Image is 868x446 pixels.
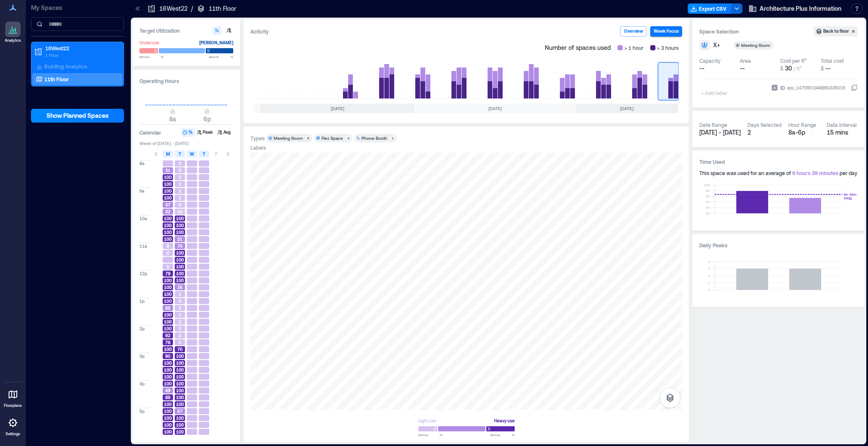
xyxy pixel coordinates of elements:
span: 0 [179,202,181,208]
span: 21 [177,236,182,242]
span: 0 [167,250,169,256]
div: Meeting Room [274,135,303,141]
span: 100 [176,415,184,421]
span: 76 [165,339,170,345]
span: 100 [164,195,172,201]
tspan: 8h [706,188,710,193]
div: Data Interval [827,121,857,128]
div: Underuse [139,38,159,47]
span: 70 [177,346,182,352]
span: / ft² [794,65,802,71]
span: 100 [164,229,172,235]
button: % [182,128,195,137]
div: 15 mins [827,128,858,137]
div: Hour Range [788,121,816,128]
span: 100 [164,429,172,435]
span: Week of [DATE] - [DATE] [139,140,233,146]
span: 100 [164,408,172,414]
div: Total cost [821,57,844,64]
button: -- [699,64,736,73]
span: 49 [165,388,170,394]
span: 100 [164,422,172,428]
span: 100 [176,222,184,228]
span: Below % [418,432,442,437]
span: 100 [164,298,172,304]
p: 11th Floor [44,76,69,83]
div: Types [250,135,265,141]
div: [DATE] [415,104,575,113]
span: 1 [179,181,181,187]
span: 68 [165,305,170,311]
button: Week Focus [650,26,682,37]
span: 100 [176,429,184,435]
span: + Add label [699,87,731,99]
p: 11th Floor [209,4,236,13]
span: 1 [179,312,181,318]
span: 100 [176,277,184,283]
span: 31 [165,167,170,173]
span: 6p [204,115,211,123]
tspan: 6h [706,194,710,198]
div: Capacity [699,57,720,64]
span: 100 [164,188,172,194]
a: Settings [3,412,23,439]
div: Area [740,57,751,64]
span: 10a [139,215,147,221]
div: Phone Booth [361,135,387,141]
span: 100 [176,367,184,373]
div: 3 [346,135,351,141]
div: Cost per ft² [780,57,806,64]
span: 100 [164,346,172,352]
span: 100 [164,215,172,221]
span: Above % [209,54,233,59]
span: 100 [176,360,184,366]
span: 32 [165,209,170,215]
span: 11a [139,243,147,249]
span: 9a [139,188,145,194]
div: [PERSON_NAME] [199,38,233,47]
span: F [215,151,217,157]
span: 100 [164,222,172,228]
div: [DATE] [575,104,678,113]
tspan: 2 [708,274,710,278]
div: Meeting Room [741,42,772,48]
span: Below % [139,54,164,59]
span: 4p [139,381,145,387]
span: 8a [139,160,145,166]
div: [DATE] [260,104,415,113]
a: Floorplans [1,384,25,411]
span: 2 [179,195,181,201]
span: 100 [176,264,184,270]
span: 1 [179,339,181,345]
div: Flex Space [321,135,343,141]
tspan: 0h [706,211,710,215]
span: 9 [167,243,169,249]
span: 1 [179,291,181,297]
button: Overview [620,26,647,37]
p: Settings [6,431,20,437]
span: 100 [164,381,172,387]
span: 100 [164,367,172,373]
span: -- [740,65,745,72]
span: 2p [139,326,145,332]
span: 100 [164,284,172,290]
span: 100 [164,174,172,180]
span: 100 [176,401,184,407]
span: 79 [165,271,170,277]
p: 16West22 [159,4,188,13]
span: 100 [164,277,172,283]
span: 100 [164,319,172,325]
div: 6 [306,135,311,141]
div: Number of spaces used [541,40,682,55]
button: Export CSV [688,3,732,14]
span: 100 [164,181,172,187]
div: This space was used for an average of per day [699,169,858,176]
span: 0 [179,298,181,304]
span: 90 [165,353,170,359]
span: 100 [176,353,184,359]
span: ID [780,83,785,92]
span: W [190,151,194,157]
span: 0 [179,160,181,166]
span: 100 [176,388,184,394]
span: 16 [177,209,182,215]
